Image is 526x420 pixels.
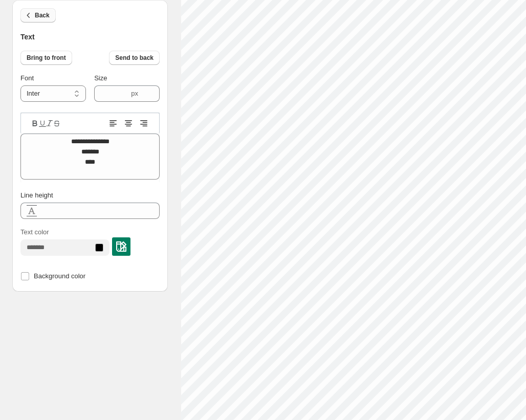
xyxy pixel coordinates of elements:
span: Back [35,11,50,19]
button: Send to back [109,51,160,65]
span: Send to back [115,54,154,62]
button: Back [20,8,56,23]
span: Line height [20,191,53,199]
span: Bring to front [27,54,66,62]
span: Text [20,33,35,41]
img: colorPickerImg [116,241,126,252]
button: Bring to front [20,51,72,65]
span: Size [94,74,107,82]
span: Font [20,74,34,82]
span: px [131,90,138,97]
span: Background color [34,272,85,280]
span: Text color [20,228,49,236]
